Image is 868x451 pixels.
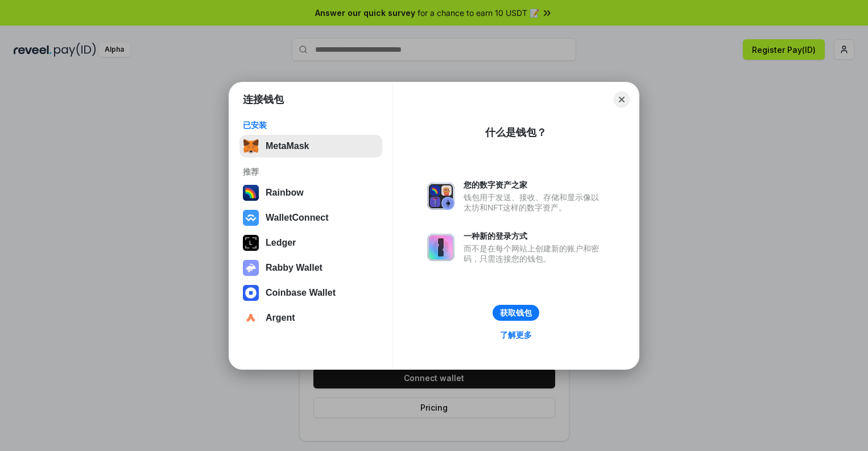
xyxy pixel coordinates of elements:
img: svg+xml,%3Csvg%20xmlns%3D%22http%3A%2F%2Fwww.w3.org%2F2000%2Fsvg%22%20width%3D%2228%22%20height%3... [243,235,259,251]
div: 获取钱包 [500,308,532,318]
button: Ledger [239,231,382,254]
div: Rainbow [266,188,304,198]
div: 已安装 [243,120,379,130]
button: Rabby Wallet [239,256,382,279]
img: svg+xml,%3Csvg%20width%3D%2228%22%20height%3D%2228%22%20viewBox%3D%220%200%2028%2028%22%20fill%3D... [243,285,259,301]
div: Coinbase Wallet [266,288,336,298]
a: 了解更多 [493,328,539,342]
img: svg+xml,%3Csvg%20width%3D%22120%22%20height%3D%22120%22%20viewBox%3D%220%200%20120%20120%22%20fil... [243,185,259,201]
img: svg+xml,%3Csvg%20xmlns%3D%22http%3A%2F%2Fwww.w3.org%2F2000%2Fsvg%22%20fill%3D%22none%22%20viewBox... [427,234,454,261]
div: 一种新的登录方式 [464,231,605,241]
img: svg+xml,%3Csvg%20width%3D%2228%22%20height%3D%2228%22%20viewBox%3D%220%200%2028%2028%22%20fill%3D... [243,210,259,226]
button: 获取钱包 [493,305,539,321]
h1: 连接钱包 [243,93,284,106]
button: Argent [239,307,382,329]
div: 而不是在每个网站上创建新的账户和密码，只需连接您的钱包。 [464,243,605,264]
img: svg+xml,%3Csvg%20xmlns%3D%22http%3A%2F%2Fwww.w3.org%2F2000%2Fsvg%22%20fill%3D%22none%22%20viewBox... [427,183,454,210]
img: svg+xml,%3Csvg%20fill%3D%22none%22%20height%3D%2233%22%20viewBox%3D%220%200%2035%2033%22%20width%... [243,138,259,154]
div: Argent [266,313,295,323]
div: 了解更多 [500,330,532,340]
img: svg+xml,%3Csvg%20xmlns%3D%22http%3A%2F%2Fwww.w3.org%2F2000%2Fsvg%22%20fill%3D%22none%22%20viewBox... [243,260,259,276]
div: MetaMask [266,141,309,151]
div: WalletConnect [266,213,329,223]
button: Rainbow [239,181,382,204]
button: Close [614,92,630,107]
div: Rabby Wallet [266,263,323,273]
div: 什么是钱包？ [485,126,547,139]
img: svg+xml,%3Csvg%20width%3D%2228%22%20height%3D%2228%22%20viewBox%3D%220%200%2028%2028%22%20fill%3D... [243,310,259,326]
button: Coinbase Wallet [239,282,382,304]
button: WalletConnect [239,206,382,229]
div: 钱包用于发送、接收、存储和显示像以太坊和NFT这样的数字资产。 [464,192,605,213]
div: 您的数字资产之家 [464,180,605,190]
button: MetaMask [239,135,382,158]
div: 推荐 [243,167,379,177]
div: Ledger [266,238,296,248]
